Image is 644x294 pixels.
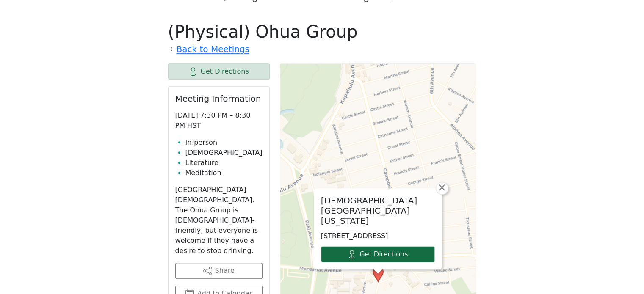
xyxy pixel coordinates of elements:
[438,182,446,192] span: ×
[185,137,263,148] li: In-person
[185,168,263,178] li: Meditation
[168,22,476,42] h1: (Physical) Ohua Group
[177,42,249,57] a: Back to Meetings
[436,182,448,195] a: Close popup
[168,63,270,80] a: Get Directions
[175,263,263,279] button: Share
[185,158,263,168] li: Literature
[175,93,263,104] h2: Meeting Information
[185,148,263,158] li: [DEMOGRAPHIC_DATA]
[175,185,263,256] p: [GEOGRAPHIC_DATA][DEMOGRAPHIC_DATA]. The Ohua Group is [DEMOGRAPHIC_DATA]-friendly, but everyone ...
[321,195,435,226] h2: [DEMOGRAPHIC_DATA][GEOGRAPHIC_DATA][US_STATE]
[175,110,263,131] p: [DATE] 7:30 PM – 8:30 PM HST
[321,246,435,262] a: Get Directions
[321,231,435,241] p: [STREET_ADDRESS]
